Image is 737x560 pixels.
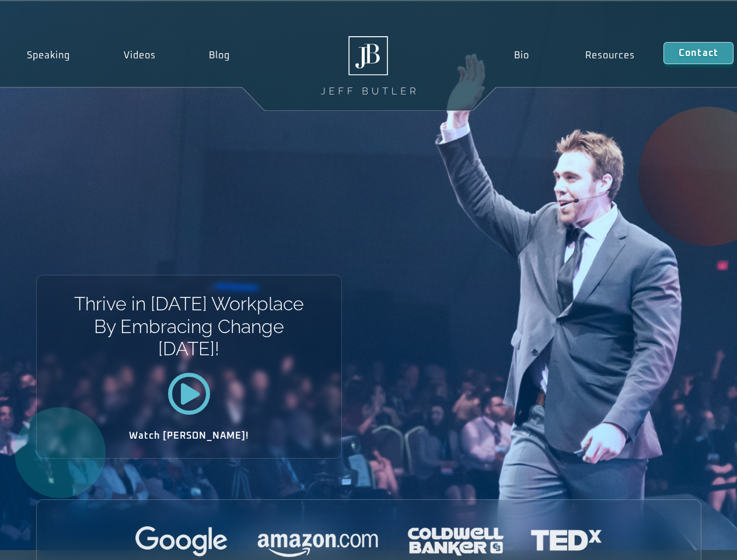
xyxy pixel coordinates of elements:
span: Contact [679,48,718,58]
h2: Watch [PERSON_NAME]! [78,431,301,440]
a: Contact [663,42,733,64]
h1: Thrive in [DATE] Workplace By Embracing Change [DATE]! [73,293,305,360]
nav: Menu [485,42,663,69]
a: Resources [557,42,663,69]
a: Blog [182,42,257,69]
a: Videos [97,42,183,69]
a: Bio [485,42,557,69]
